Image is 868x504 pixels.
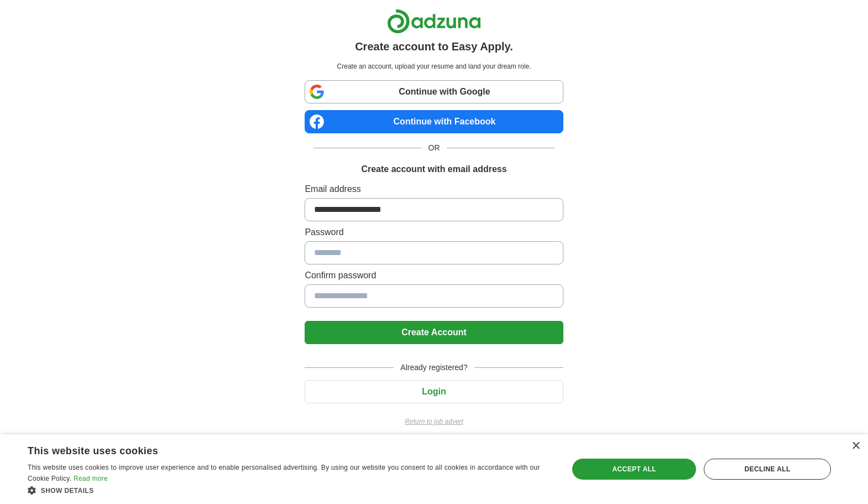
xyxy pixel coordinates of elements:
[305,387,563,396] a: Login
[394,362,474,373] span: Already registered?
[355,38,513,55] h1: Create account to Easy Apply.
[387,9,481,34] img: Adzuna logo
[28,441,525,458] div: This website uses cookies
[74,475,108,482] a: Read more, opens a new window
[305,269,563,282] label: Confirm password
[361,163,506,176] h1: Create account with email address
[305,226,563,239] label: Password
[305,110,563,133] a: Continue with Facebook
[307,61,561,71] p: Create an account, upload your resume and land your dream role.
[851,442,860,450] div: Close
[305,417,563,427] a: Return to job advert
[305,183,563,196] label: Email address
[28,464,540,482] span: This website uses cookies to improve user experience and to enable personalised advertising. By u...
[572,459,696,480] div: Accept all
[704,459,831,480] div: Decline all
[305,80,563,103] a: Continue with Google
[305,321,563,344] button: Create Account
[28,485,552,496] div: Show details
[41,487,94,495] span: Show details
[305,380,563,403] button: Login
[422,142,447,154] span: OR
